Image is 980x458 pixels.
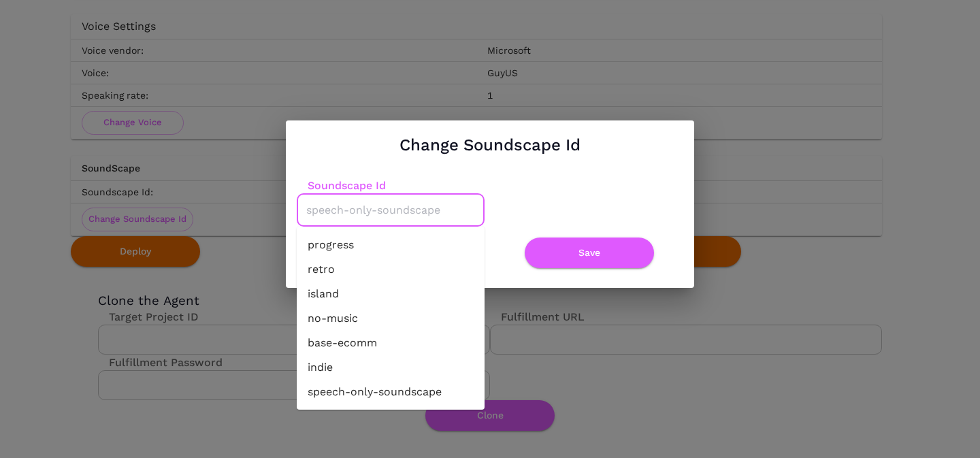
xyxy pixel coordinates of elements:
li: no-music [297,306,485,331]
li: progress [297,233,485,257]
li: speech-only-soundscape [297,380,485,404]
li: island [297,282,485,306]
input: speech-only-soundscape [303,199,478,220]
label: Soundscape Id [297,178,485,193]
li: base-ecomm [297,331,485,355]
button: Save [525,238,654,268]
li: retro [297,257,485,282]
li: indie [297,355,485,380]
h1: Change Soundscape Id [399,131,581,159]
